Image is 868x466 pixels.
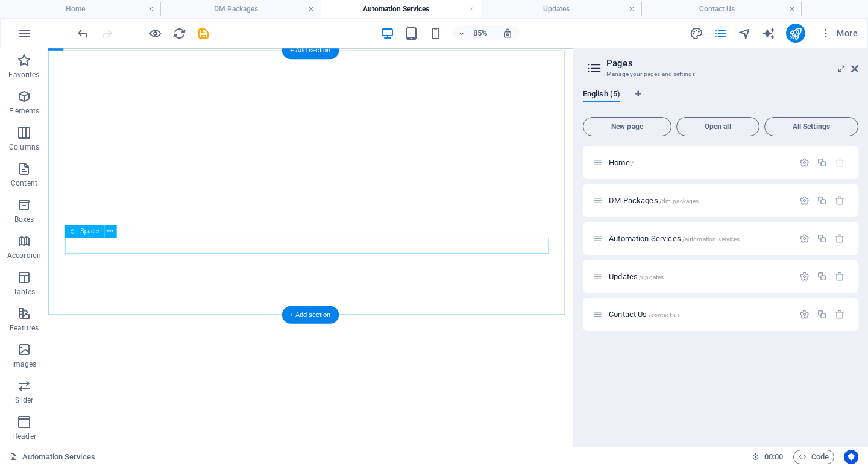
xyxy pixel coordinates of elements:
[453,26,495,40] button: 85%
[321,2,481,16] h4: Automation Services
[799,195,810,206] div: Settings
[835,309,845,320] div: Remove
[770,123,853,130] span: All Settings
[10,450,95,464] a: Click to cancel selection. Double-click to open Pages
[738,27,752,40] i: Navigator
[605,159,793,166] div: Home/
[583,117,671,136] button: New page
[148,26,162,40] button: Click here to leave preview mode and continue editing
[815,24,863,43] button: More
[835,271,845,282] div: Remove
[714,27,728,40] i: Pages (Ctrl+Alt+S)
[605,272,793,280] div: Updates/updates
[76,27,90,40] i: Undo: Delete elements (Ctrl+Z)
[606,58,858,69] h2: Pages
[641,2,802,16] h4: Contact Us
[764,117,858,136] button: All Settings
[197,27,210,40] i: Save (Ctrl+S)
[764,450,783,464] span: 00 00
[817,233,827,244] div: Duplicate
[15,395,34,405] p: Slider
[605,235,793,242] div: Automation Services/automation-services
[502,28,513,39] i: On resize automatically adjust zoom level to fit chosen device.
[690,26,704,40] button: design
[844,450,858,464] button: Usercentrics
[835,233,845,244] div: Remove
[282,306,339,324] div: + Add section
[471,26,490,40] h6: 85%
[606,69,834,80] h3: Manage your pages and settings
[639,274,664,280] span: /updates
[588,123,666,130] span: New page
[817,271,827,282] div: Duplicate
[659,198,699,204] span: /dm-packages
[196,26,210,40] button: save
[7,251,41,260] p: Accordion
[11,178,37,188] p: Content
[835,195,845,206] div: Remove
[80,228,99,234] span: Spacer
[817,309,827,320] div: Duplicate
[481,2,641,16] h4: Updates
[788,27,802,40] i: Publish
[799,450,829,464] span: Code
[786,24,805,43] button: publish
[609,158,634,167] span: Click to open page
[649,312,681,318] span: /contact-us
[9,106,40,116] p: Elements
[282,42,339,59] div: + Add section
[676,117,759,136] button: Open all
[752,450,784,464] h6: Session time
[799,309,810,320] div: Settings
[690,27,703,40] i: Design (Ctrl+Alt+Y)
[605,197,793,204] div: DM Packages/dm-packages
[799,157,810,168] div: Settings
[583,89,858,112] div: Language Tabs
[609,234,740,243] span: Click to open page
[9,142,39,152] p: Columns
[13,287,35,297] p: Tables
[160,2,321,16] h4: DM Packages
[605,310,793,318] div: Contact Us/contact-us
[14,215,34,224] p: Boxes
[682,123,754,130] span: Open all
[609,272,664,281] span: Click to open page
[817,195,827,206] div: Duplicate
[631,160,634,166] span: /
[817,157,827,168] div: Duplicate
[682,236,740,242] span: /automation-services
[12,432,36,441] p: Header
[609,196,699,205] span: Click to open page
[12,359,37,369] p: Images
[773,452,775,461] span: :
[10,323,39,333] p: Features
[583,87,620,104] span: English (5)
[172,26,186,40] button: reload
[714,26,728,40] button: pages
[799,271,810,282] div: Settings
[762,27,776,40] i: AI Writer
[820,27,858,39] span: More
[738,26,752,40] button: navigator
[609,310,680,319] span: Click to open page
[8,70,39,80] p: Favorites
[793,450,834,464] button: Code
[75,26,90,40] button: undo
[762,26,776,40] button: text_generator
[799,233,810,244] div: Settings
[835,157,845,168] div: The startpage cannot be deleted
